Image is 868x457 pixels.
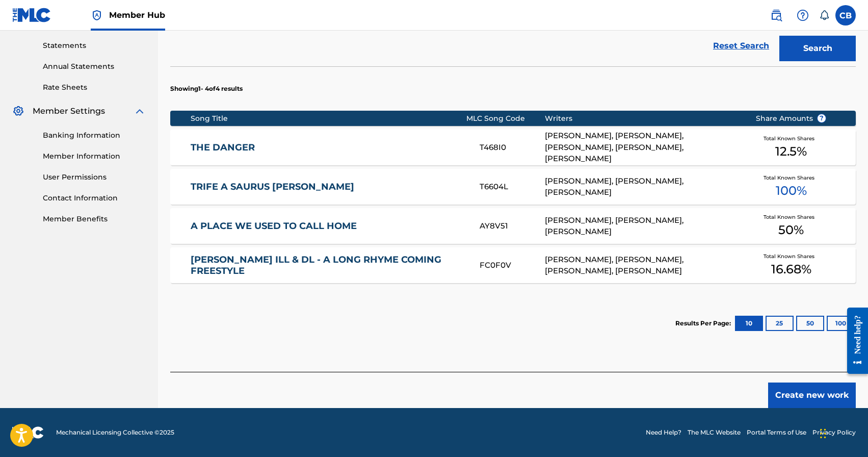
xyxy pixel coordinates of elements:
div: Drag [820,418,826,449]
button: 25 [766,316,794,331]
a: Need Help? [646,428,681,437]
img: expand [134,105,146,117]
a: Public Search [766,5,786,26]
div: User Menu [835,5,856,26]
iframe: Chat Widget [817,408,868,457]
a: Portal Terms of Use [747,428,806,437]
span: 100 % [776,182,807,200]
div: [PERSON_NAME], [PERSON_NAME], [PERSON_NAME] [545,215,740,238]
button: Create new work [768,383,856,408]
span: 12.5 % [775,142,807,161]
span: Total Known Shares [764,252,819,260]
div: T6604L [480,181,545,193]
button: 100 [827,316,855,331]
span: Member Hub [109,9,165,21]
a: [PERSON_NAME] ILL & DL - A LONG RHYME COMING FREESTYLE [191,254,466,277]
a: Member Benefits [43,214,146,224]
div: MLC Song Code [466,113,544,124]
a: Rate Sheets [43,82,146,93]
div: Writers [545,113,740,124]
a: Statements [43,40,146,51]
span: Total Known Shares [764,135,819,142]
p: Results Per Page: [675,319,733,328]
div: FC0F0V [480,260,545,271]
div: Notifications [819,10,829,20]
img: Member Settings [12,105,24,117]
span: ? [818,114,826,122]
img: help [797,9,809,21]
button: 50 [796,316,824,331]
span: Total Known Shares [764,174,819,182]
a: A PLACE WE USED TO CALL HOME [191,220,466,232]
img: Top Rightsholder [91,9,103,21]
a: Member Information [43,151,146,162]
div: [PERSON_NAME], [PERSON_NAME], [PERSON_NAME], [PERSON_NAME] [545,254,740,277]
div: Song Title [191,113,466,124]
button: 10 [735,316,763,331]
img: logo [12,426,44,439]
a: Privacy Policy [812,428,856,437]
a: THE DANGER [191,142,466,154]
a: Annual Statements [43,61,146,72]
button: Search [779,36,856,61]
span: Total Known Shares [764,213,819,221]
p: Showing 1 - 4 of 4 results [170,84,243,93]
iframe: Resource Center [839,299,868,382]
span: Member Settings [33,105,105,117]
a: Contact Information [43,193,146,204]
span: 50 % [778,221,804,239]
div: [PERSON_NAME], [PERSON_NAME], [PERSON_NAME], [PERSON_NAME], [PERSON_NAME] [545,130,740,165]
span: Mechanical Licensing Collective © 2025 [56,428,174,437]
a: Banking Information [43,130,146,141]
div: AY8V51 [480,220,545,232]
a: Reset Search [708,35,774,57]
a: TRIFE A SAURUS [PERSON_NAME] [191,181,466,193]
img: search [770,9,782,21]
div: [PERSON_NAME], [PERSON_NAME], [PERSON_NAME] [545,175,740,198]
a: The MLC Website [688,428,741,437]
div: Help [793,5,813,26]
span: Share Amounts [756,113,826,124]
div: T468I0 [480,142,545,154]
img: MLC Logo [12,8,51,22]
a: User Permissions [43,172,146,183]
span: 16.68 % [771,260,811,278]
